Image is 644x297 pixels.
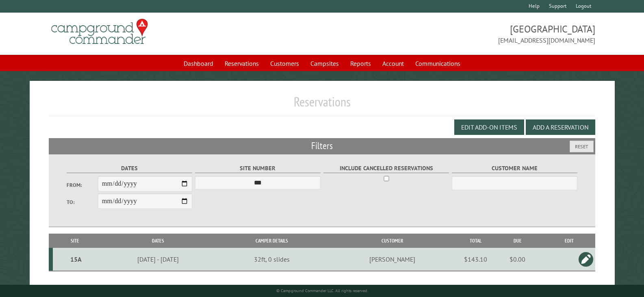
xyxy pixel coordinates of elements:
[195,164,321,173] label: Site Number
[306,56,344,71] a: Campsites
[265,56,304,71] a: Customers
[325,234,460,248] th: Customer
[67,198,98,206] label: To:
[220,56,264,71] a: Reservations
[570,141,594,152] button: Reset
[49,16,150,48] img: Campground Commander
[67,164,193,173] label: Dates
[98,255,218,263] div: [DATE] - [DATE]
[322,22,595,45] span: [GEOGRAPHIC_DATA] [EMAIL_ADDRESS][DOMAIN_NAME]
[219,234,325,248] th: Camper Details
[460,234,492,248] th: Total
[219,248,325,271] td: 32ft, 0 slides
[97,234,219,248] th: Dates
[67,181,98,189] label: From:
[454,119,524,135] button: Edit Add-on Items
[526,119,595,135] button: Add a Reservation
[325,248,460,271] td: [PERSON_NAME]
[492,234,543,248] th: Due
[377,56,409,71] a: Account
[53,234,97,248] th: Site
[543,234,595,248] th: Edit
[56,255,95,263] div: 15A
[452,164,578,173] label: Customer Name
[49,138,595,154] h2: Filters
[345,56,376,71] a: Reports
[460,248,492,271] td: $143.10
[179,56,218,71] a: Dashboard
[276,288,368,293] small: © Campground Commander LLC. All rights reserved.
[410,56,465,71] a: Communications
[492,248,543,271] td: $0.00
[49,94,595,116] h1: Reservations
[323,164,449,173] label: Include Cancelled Reservations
